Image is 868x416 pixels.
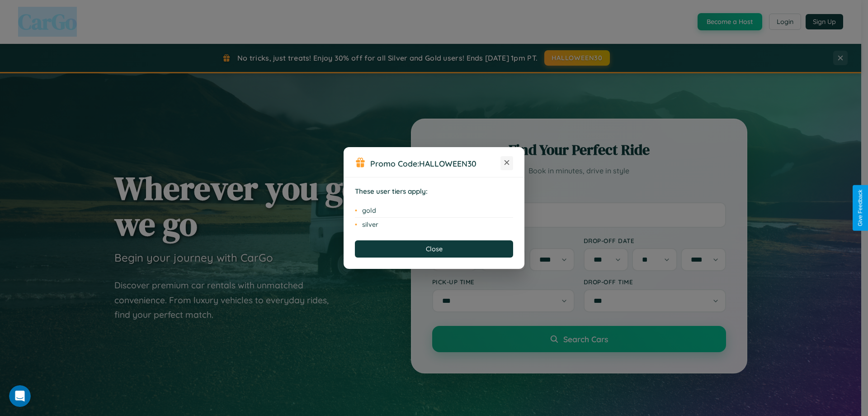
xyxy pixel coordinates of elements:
[419,158,476,168] b: HALLOWEEN30
[355,240,513,258] button: Close
[355,218,513,231] li: silver
[355,187,428,196] strong: These user tiers apply:
[9,385,31,407] iframe: Intercom live chat
[370,158,500,168] h3: Promo Code:
[355,204,513,218] li: gold
[857,190,863,226] div: Give Feedback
